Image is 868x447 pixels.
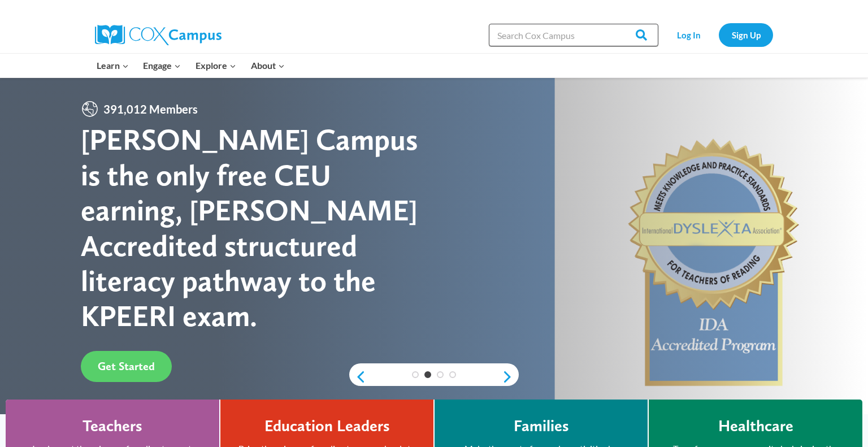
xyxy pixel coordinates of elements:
[502,370,519,384] a: next
[349,366,519,388] div: content slider buttons
[99,100,202,118] span: 391,012 Members
[664,23,773,46] nav: Secondary Navigation
[264,416,390,436] h4: Education Leaders
[424,371,431,378] a: 2
[449,371,456,378] a: 4
[719,23,773,46] a: Sign Up
[412,371,419,378] a: 1
[437,371,444,378] a: 3
[489,24,658,46] input: Search Cox Campus
[664,23,713,46] a: Log In
[98,359,155,373] span: Get Started
[136,54,189,77] button: Child menu of Engage
[514,416,569,436] h4: Families
[718,416,793,436] h4: Healthcare
[81,351,172,382] a: Get Started
[244,54,292,77] button: Child menu of About
[349,370,366,384] a: previous
[95,25,222,45] img: Cox Campus
[188,54,244,77] button: Child menu of Explore
[81,122,434,333] div: [PERSON_NAME] Campus is the only free CEU earning, [PERSON_NAME] Accredited structured literacy p...
[83,416,142,436] h4: Teachers
[89,54,136,77] button: Child menu of Learn
[89,54,292,77] nav: Primary Navigation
